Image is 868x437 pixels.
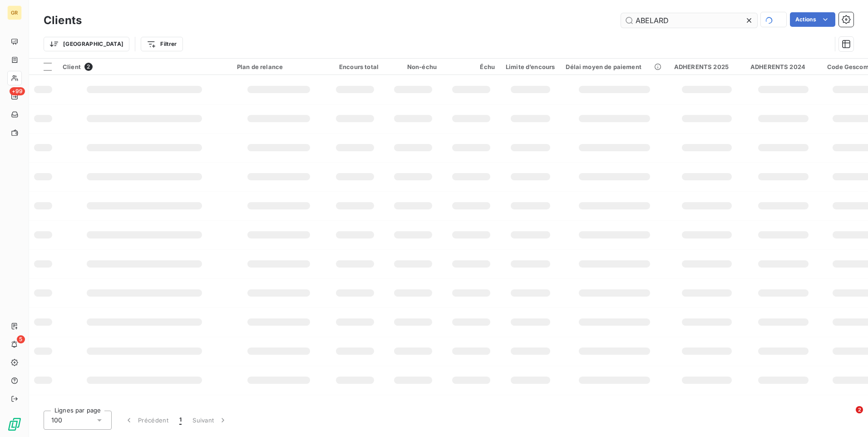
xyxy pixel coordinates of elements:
[790,12,835,27] button: Actions
[51,416,62,425] span: 100
[837,406,859,428] iframe: Intercom live chat
[17,335,25,343] span: 5
[84,63,93,71] span: 2
[566,63,663,70] div: Délai moyen de paiement
[174,411,187,430] button: 1
[506,63,555,70] div: Limite d’encours
[141,37,182,51] button: Filtrer
[237,63,321,70] div: Plan de relance
[750,63,816,70] div: ADHERENTS 2024
[621,13,757,28] input: Rechercher
[856,406,863,413] span: 2
[10,87,25,95] span: +99
[179,416,182,425] span: 1
[44,12,82,29] h3: Clients
[63,63,81,70] span: Client
[7,5,22,20] div: GR
[448,63,495,70] div: Échu
[44,37,129,51] button: [GEOGRAPHIC_DATA]
[390,63,437,70] div: Non-échu
[7,417,22,432] img: Logo LeanPay
[187,411,233,430] button: Suivant
[7,89,21,104] a: +99
[331,63,379,70] div: Encours total
[119,411,174,430] button: Précédent
[674,63,740,70] div: ADHERENTS 2025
